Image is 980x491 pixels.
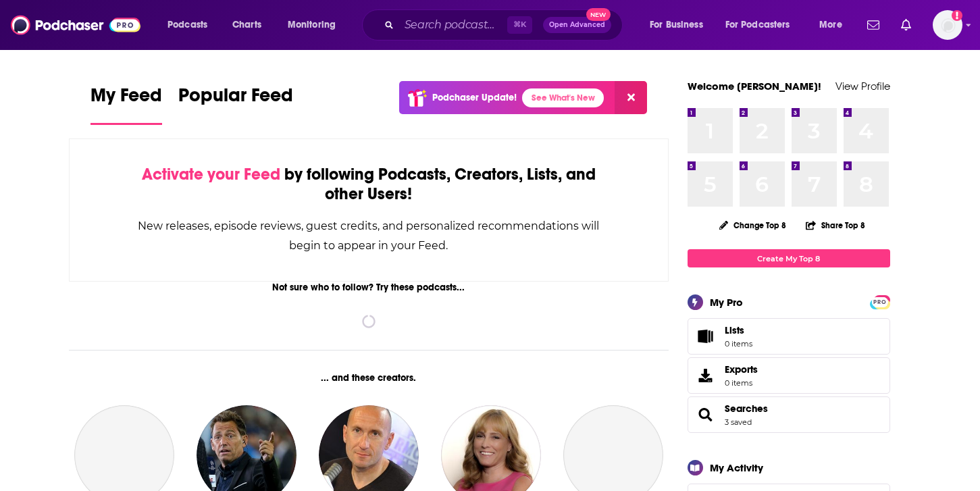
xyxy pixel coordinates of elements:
[725,16,790,34] span: For Podcasters
[725,417,752,427] a: 3 saved
[692,405,719,424] a: Searches
[711,217,795,234] button: Change Top 8
[375,9,636,41] div: Search podcasts, credits, & more...
[399,14,507,36] input: Search podcasts, credits, & more...
[178,84,293,115] span: Popular Feed
[872,297,888,307] span: PRO
[137,165,601,204] div: by following Podcasts, Creators, Lists, and other Users!
[688,396,890,433] span: Searches
[810,14,859,36] button: open menu
[725,324,744,336] span: Lists
[710,296,743,309] div: My Pro
[543,17,611,33] button: Open AdvancedNew
[69,372,669,384] div: ... and these creators.
[688,357,890,394] a: Exports
[688,249,890,267] a: Create My Top 8
[69,282,669,293] div: Not sure who to follow? Try these podcasts...
[507,16,532,34] span: ⌘ K
[142,164,280,184] span: Activate your Feed
[952,10,962,21] svg: Add a profile image
[11,12,140,38] img: Podchaser - Follow, Share and Rate Podcasts
[688,80,821,93] a: Welcome [PERSON_NAME]!
[725,324,752,336] span: Lists
[933,10,962,40] span: Logged in as mgehrig2
[586,8,611,21] span: New
[725,339,752,348] span: 0 items
[167,16,207,34] span: Podcasts
[933,10,962,40] img: User Profile
[137,216,601,255] div: New releases, episode reviews, guest credits, and personalized recommendations will begin to appe...
[725,363,758,376] span: Exports
[819,16,842,34] span: More
[278,14,353,36] button: open menu
[725,378,758,388] span: 0 items
[288,16,336,34] span: Monitoring
[725,403,768,415] a: Searches
[862,14,885,36] a: Show notifications dropdown
[522,88,604,107] a: See What's New
[640,14,720,36] button: open menu
[178,84,293,125] a: Popular Feed
[432,92,517,103] p: Podchaser Update!
[91,84,162,115] span: My Feed
[692,327,719,346] span: Lists
[688,318,890,355] a: Lists
[933,10,962,40] button: Show profile menu
[224,14,269,36] a: Charts
[549,22,605,28] span: Open Advanced
[91,84,162,125] a: My Feed
[835,80,890,93] a: View Profile
[717,14,810,36] button: open menu
[805,212,866,238] button: Share Top 8
[158,14,225,36] button: open menu
[710,461,763,474] div: My Activity
[896,14,917,36] a: Show notifications dropdown
[232,16,261,34] span: Charts
[872,296,888,307] a: PRO
[692,366,719,385] span: Exports
[650,16,703,34] span: For Business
